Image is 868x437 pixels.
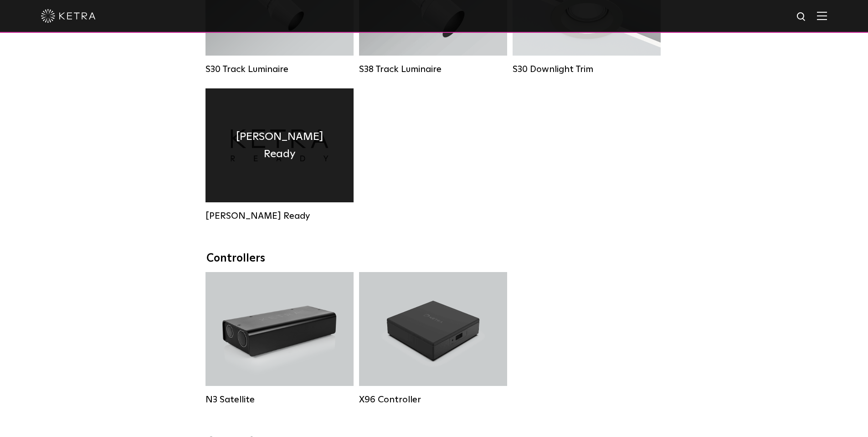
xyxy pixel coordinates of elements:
a: N3 Satellite N3 Satellite [205,272,354,405]
div: S30 Downlight Trim [513,64,661,75]
a: [PERSON_NAME] Ready [PERSON_NAME] Ready [205,88,354,221]
a: X96 Controller X96 Controller [359,272,507,405]
div: Controllers [206,252,662,265]
div: N3 Satellite [205,394,354,405]
h4: [PERSON_NAME] Ready [219,128,340,163]
img: Hamburger%20Nav.svg [817,11,827,20]
div: [PERSON_NAME] Ready [205,211,354,221]
div: S38 Track Luminaire [359,64,507,75]
div: S30 Track Luminaire [205,64,354,75]
img: search icon [796,11,807,23]
img: ketra-logo-2019-white [41,9,96,23]
div: X96 Controller [359,394,507,405]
